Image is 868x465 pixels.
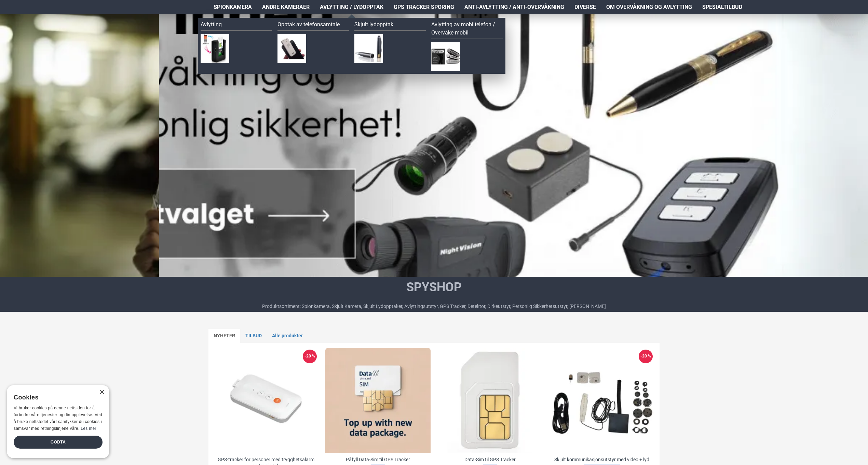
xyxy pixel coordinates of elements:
[201,34,229,63] img: Avlytting
[464,456,516,463] a: Data-Sim til GPS Tracker
[277,34,306,63] img: Opptak av telefonsamtale
[81,426,96,431] a: Les mer, opens a new window
[394,3,454,11] span: GPS Tracker Sporing
[437,348,542,453] a: Data-Sim til GPS Tracker
[464,3,564,11] span: Anti-avlytting / Anti-overvåkning
[549,348,654,453] a: Skjult kommunikasjonsutstyr med video + lyd Skjult kommunikasjonsutstyr med video + lyd
[554,456,649,463] a: Skjult kommunikasjonsutstyr med video + lyd
[267,329,308,343] a: Alle produkter
[14,436,103,449] div: Godta
[702,3,742,11] span: Spesialtilbud
[201,20,272,31] a: Avlytting
[320,3,383,11] span: Avlytting / Lydopptak
[214,348,318,453] a: GPS-tracker for personer med trygghetsalarm og toveis tale
[574,3,596,11] span: Diverse
[346,456,410,463] a: Påfyll Data-Sim til GPS Tracker
[354,20,426,31] a: Skjult lydopptak
[431,42,460,71] img: Avlytting av mobiltelefon / Overvåke mobil
[325,348,430,453] a: Påfyll Data-Sim til GPS Tracker
[240,329,267,343] a: TILBUD
[14,390,98,405] div: Cookies
[262,279,606,296] h1: SpyShop
[214,3,252,11] span: Spionkamera
[14,406,102,431] span: Vi bruker cookies på denne nettsiden for å forbedre våre tjenester og din opplevelse. Ved å bruke...
[208,329,240,343] a: NYHETER
[277,20,349,31] a: Opptak av telefonsamtale
[262,303,606,310] div: Produktsortiment: Spionkamera, Skjult Kamera, Skjult Lydopptaker, Avlyttingsutstyr, GPS Tracker, ...
[99,390,104,395] div: Close
[262,3,310,11] span: Andre kameraer
[606,3,692,11] span: Om overvåkning og avlytting
[431,20,503,39] a: Avlytting av mobiltelefon / Overvåke mobil
[354,34,383,63] img: Skjult lydopptak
